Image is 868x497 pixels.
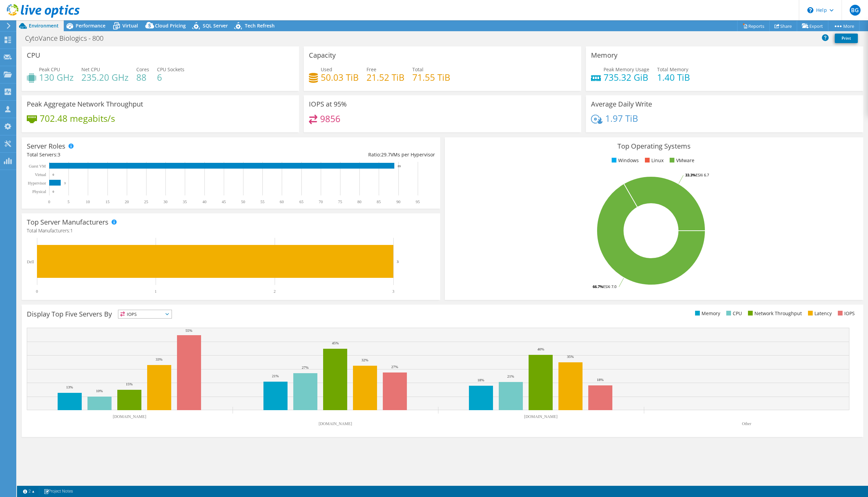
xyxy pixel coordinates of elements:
text: 0 [48,199,50,204]
h4: 88 [136,74,149,81]
span: Cores [136,66,149,73]
li: Linux [643,157,664,164]
span: Environment [29,22,59,29]
h4: 235.20 GHz [81,74,129,81]
tspan: 33.3% [685,172,696,177]
text: 35% [567,355,574,359]
li: Latency [806,310,832,317]
span: Total Memory [657,66,688,73]
text: 20 [125,199,129,204]
text: [DOMAIN_NAME] [319,421,352,426]
a: Print [835,34,858,43]
h4: Total Manufacturers: [27,227,435,234]
span: Peak Memory Usage [604,66,649,73]
text: 35 [183,199,187,204]
span: Virtual [122,22,138,29]
text: 27% [302,365,309,369]
h3: Peak Aggregate Network Throughput [27,100,143,108]
text: Physical [32,189,46,194]
h3: CPU [27,52,40,59]
li: Network Throughput [746,310,802,317]
h4: 1.97 TiB [605,115,638,122]
h4: 21.52 TiB [367,74,405,81]
h3: Top Operating Systems [450,142,858,150]
h1: CytoVance Biologics - 800 [22,35,114,42]
text: 55 [260,199,264,204]
tspan: ESXi 6.7 [696,172,709,177]
text: 3 [397,260,399,264]
span: Net CPU [81,66,100,73]
text: 3 [64,181,66,185]
span: Free [367,66,376,73]
a: Reports [737,21,770,31]
text: 32% [361,358,368,362]
text: 15% [126,382,133,386]
a: More [828,21,860,31]
span: Peak CPU [39,66,60,73]
text: 0 [53,173,54,176]
h3: Capacity [309,52,336,59]
a: Export [797,21,828,31]
span: BG [850,5,861,16]
span: 1 [70,227,73,234]
a: Project Notes [39,487,78,496]
span: Total [412,66,423,73]
div: Total Servers: [27,151,231,158]
text: Other [742,421,751,426]
h4: 130 GHz [39,74,74,81]
text: 89 [398,165,401,168]
span: IOPS [118,310,172,318]
text: 0 [53,190,54,193]
text: Virtual [35,172,46,177]
text: 21% [507,374,514,378]
text: 50 [241,199,245,204]
text: [DOMAIN_NAME] [113,414,146,419]
text: 40% [537,347,544,351]
span: CPU Sockets [157,66,184,73]
h4: 6 [157,74,184,81]
text: 55% [185,328,192,332]
text: 25 [144,199,148,204]
span: Cloud Pricing [155,22,186,29]
span: Performance [76,22,105,29]
text: 27% [391,365,398,369]
text: 95 [416,199,420,204]
text: 15 [105,199,110,204]
text: 65 [299,199,303,204]
text: 3 [392,289,394,294]
text: 45% [332,341,339,345]
h4: 702.48 megabits/s [40,115,115,122]
a: 2 [18,487,39,496]
div: Ratio: VMs per Hypervisor [231,151,435,158]
h4: 9856 [320,115,340,122]
li: Windows [610,157,639,164]
text: 45 [222,199,226,204]
text: 60 [280,199,284,204]
text: Dell [27,260,34,264]
h3: IOPS at 95% [309,100,347,108]
h3: Server Roles [27,142,65,150]
text: 85 [377,199,381,204]
text: 70 [319,199,323,204]
text: 1 [155,289,157,294]
h3: Average Daily Write [591,100,652,108]
svg: \n [807,7,813,13]
text: 75 [338,199,342,204]
text: Guest VM [29,164,46,169]
h4: 735.32 GiB [604,74,649,81]
text: 40 [202,199,206,204]
span: 3 [58,151,60,158]
text: 21% [272,374,279,378]
text: 33% [156,357,162,361]
text: 18% [477,378,484,382]
text: 2 [274,289,276,294]
text: 13% [66,385,73,389]
li: VMware [668,157,694,164]
li: Memory [693,310,720,317]
li: CPU [725,310,742,317]
h4: 1.40 TiB [657,74,690,81]
text: 10% [96,389,103,393]
text: Hypervisor [28,181,46,186]
li: IOPS [836,310,855,317]
tspan: 66.7% [593,284,603,289]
